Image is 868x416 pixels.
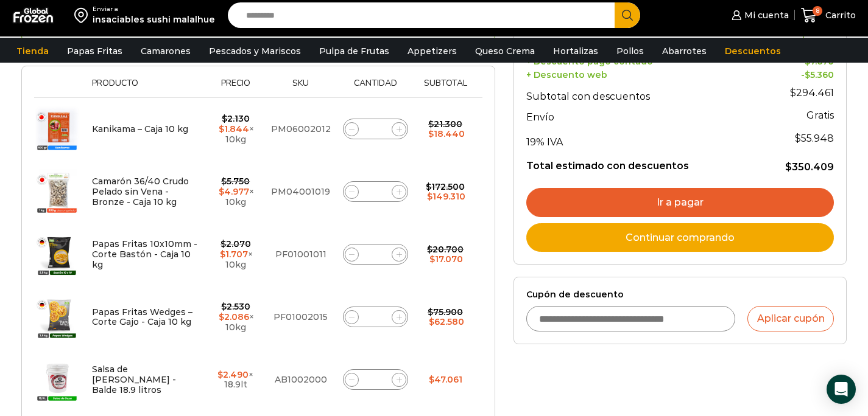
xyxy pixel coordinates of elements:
[429,316,464,327] bdi: 62.580
[221,176,250,187] bdi: 5.750
[10,40,55,63] a: Tienda
[86,78,206,97] th: Producto
[265,286,337,348] td: PF01002015
[427,191,465,202] bdi: 149.310
[206,348,265,411] td: × 18.9lt
[526,223,834,252] a: Continuar comprando
[805,69,834,80] bdi: 5.360
[426,181,431,192] span: $
[427,244,432,255] span: $
[222,113,250,124] bdi: 2.130
[265,348,337,411] td: AB1002000
[219,123,224,134] span: $
[790,87,796,99] span: $
[219,311,249,322] bdi: 2.086
[795,133,801,144] span: $
[785,161,792,173] span: $
[367,183,384,200] input: Product quantity
[61,40,129,63] a: Papas Fritas
[221,176,227,187] span: $
[610,40,650,63] a: Pollos
[74,5,93,26] img: address-field-icon.svg
[265,223,337,286] td: PF01001011
[220,249,225,260] span: $
[806,109,834,121] strong: Gratis
[221,301,227,312] span: $
[219,186,249,197] bdi: 4.977
[801,1,856,30] a: 8 Carrito
[526,126,756,150] th: 19% IVA
[219,311,224,322] span: $
[428,128,434,139] span: $
[526,289,834,300] label: Cupón de descuento
[206,97,265,161] td: × 10kg
[401,40,463,63] a: Appetizers
[429,254,463,265] bdi: 17.070
[428,128,465,139] bdi: 18.440
[414,78,476,97] th: Subtotal
[428,307,463,317] bdi: 75.900
[206,161,265,223] td: × 10kg
[756,67,834,81] td: -
[222,113,227,124] span: $
[135,40,197,63] a: Camarones
[428,119,462,130] bdi: 21.300
[747,306,834,331] button: Aplicar cupón
[526,67,756,81] th: + Descuento web
[367,120,384,137] input: Product quantity
[526,150,756,173] th: Total estimado con descuentos
[220,249,248,260] bdi: 1.707
[741,9,789,21] span: Mi cuenta
[469,40,541,63] a: Queso Crema
[92,364,176,395] a: Salsa de [PERSON_NAME] - Balde 18.9 litros
[313,40,395,63] a: Pulpa de Frutas
[790,87,834,99] bdi: 294.461
[428,307,433,317] span: $
[785,161,834,173] bdi: 350.409
[822,9,856,21] span: Carrito
[92,123,188,134] a: Kanikama – Caja 10 kg
[426,181,465,192] bdi: 172.500
[526,81,756,105] th: Subtotal con descuentos
[805,69,810,80] span: $
[813,6,822,16] span: 8
[203,40,307,63] a: Pescados y Mariscos
[93,13,215,26] div: insaciables sushi malalhue
[219,186,224,197] span: $
[429,374,434,385] span: $
[221,301,250,312] bdi: 2.530
[429,254,435,265] span: $
[367,246,384,263] input: Product quantity
[219,123,249,134] bdi: 1.844
[265,161,337,223] td: PM04001019
[92,307,192,328] a: Papas Fritas Wedges – Corte Gajo - Caja 10 kg
[93,5,215,13] div: Enviar a
[367,308,384,325] input: Product quantity
[221,238,226,249] span: $
[367,371,384,388] input: Product quantity
[427,191,432,202] span: $
[719,40,787,63] a: Descuentos
[265,78,337,97] th: Sku
[547,40,604,63] a: Hortalizas
[428,119,434,130] span: $
[337,78,414,97] th: Cantidad
[827,375,856,404] div: Open Intercom Messenger
[206,286,265,348] td: × 10kg
[656,40,713,63] a: Abarrotes
[92,176,189,207] a: Camarón 36/40 Crudo Pelado sin Vena - Bronze - Caja 10 kg
[429,374,462,385] bdi: 47.061
[526,105,756,127] th: Envío
[221,238,251,249] bdi: 2.070
[526,188,834,217] a: Ir a pagar
[429,316,434,327] span: $
[615,2,640,28] button: Search button
[795,133,834,144] span: 55.948
[206,78,265,97] th: Precio
[206,223,265,286] td: × 10kg
[217,369,249,380] bdi: 2.490
[92,238,197,270] a: Papas Fritas 10x10mm - Corte Bastón - Caja 10 kg
[427,244,464,255] bdi: 20.700
[729,3,788,27] a: Mi cuenta
[265,97,337,161] td: PM06002012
